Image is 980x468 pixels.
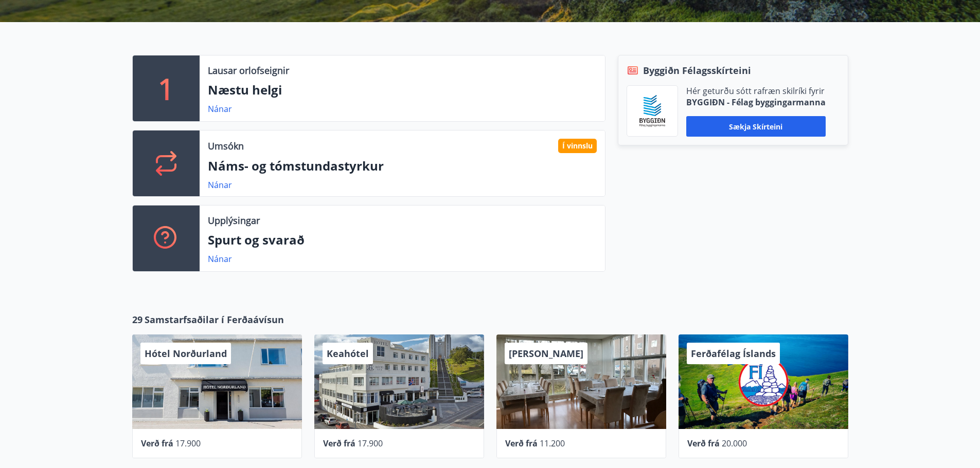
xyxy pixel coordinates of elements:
span: [PERSON_NAME] [509,347,583,360]
span: 11.200 [540,438,565,449]
span: 17.900 [358,438,383,449]
span: Hótel Norðurland [145,347,227,360]
span: Keahótel [327,347,369,360]
span: Samstarfsaðilar í Ferðaávísun [145,313,284,326]
span: Verð frá [323,438,355,449]
p: Spurt og svarað [208,231,597,249]
p: BYGGIÐN - Félag byggingarmanna [686,97,826,108]
a: Nánar [208,179,232,191]
p: 1 [158,69,174,108]
div: Í vinnslu [558,139,597,153]
img: BKlGVmlTW1Qrz68WFGMFQUcXHWdQd7yePWMkvn3i.png [635,93,670,128]
span: 17.900 [175,438,201,449]
p: Lausar orlofseignir [208,64,289,77]
p: Upplýsingar [208,214,260,227]
span: 20.000 [722,438,747,449]
a: Nánar [208,103,232,115]
span: Byggiðn Félagsskírteini [643,64,751,77]
p: Náms- og tómstundastyrkur [208,157,597,175]
span: Verð frá [141,438,173,449]
p: Hér geturðu sótt rafræn skilríki fyrir [686,85,826,97]
span: Verð frá [505,438,538,449]
span: Verð frá [687,438,720,449]
p: Næstu helgi [208,81,597,99]
span: Ferðafélag Íslands [691,347,776,360]
button: Sækja skírteini [686,116,826,137]
p: Umsókn [208,139,244,153]
span: 29 [132,313,142,326]
a: Nánar [208,253,232,265]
